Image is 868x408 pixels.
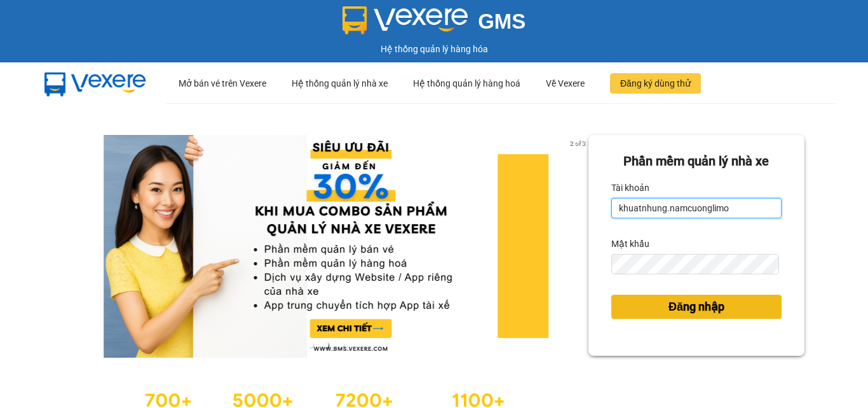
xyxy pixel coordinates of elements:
img: logo 2 [342,6,468,34]
div: Mở bán vé trên Vexere [179,63,266,104]
div: Hệ thống quản lý nhà xe [292,63,388,104]
p: 2 of 3 [566,135,588,151]
li: slide item 2 [323,342,329,348]
div: Về Vexere [546,63,585,104]
img: mbUUG5Q.png [32,62,159,104]
a: GMS [342,19,526,29]
div: Hệ thống quản lý hàng hóa [3,42,865,56]
span: Đăng ký dùng thử [620,76,691,90]
input: Mật khẩu [611,254,779,274]
label: Tài khoản [611,178,649,198]
div: Hệ thống quản lý hàng hoá [413,63,520,104]
button: Đăng ký dùng thử [610,73,701,94]
div: Phần mềm quản lý nhà xe [611,151,782,171]
button: previous slide / item [64,135,81,358]
span: GMS [478,10,526,33]
button: Đăng nhập [611,295,782,319]
span: Đăng nhập [668,298,724,316]
input: Tài khoản [611,198,782,218]
li: slide item 3 [339,342,344,348]
label: Mật khẩu [611,234,649,254]
button: next slide / item [571,135,588,358]
li: slide item 1 [308,342,313,348]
